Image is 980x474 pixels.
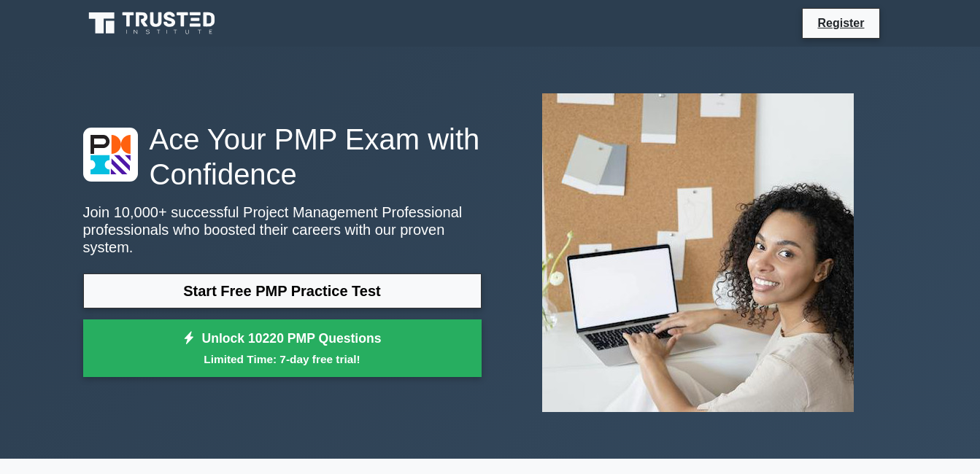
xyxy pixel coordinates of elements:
[83,319,482,378] a: Unlock 10220 PMP QuestionsLimited Time: 7-day free trial!
[83,273,482,308] a: Start Free PMP Practice Test
[101,351,463,368] small: Limited Time: 7-day free trial!
[83,203,482,256] p: Join 10,000+ successful Project Management Professional professionals who boosted their careers w...
[83,122,482,192] h1: Ace Your PMP Exam with Confidence
[809,14,873,32] a: Register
